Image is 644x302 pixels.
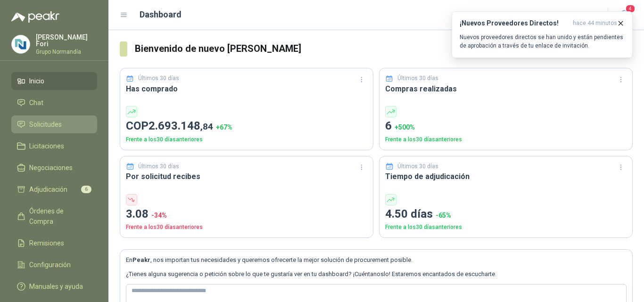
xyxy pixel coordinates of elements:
[625,4,636,13] span: 4
[126,83,367,95] h3: Has comprado
[81,186,91,193] span: 6
[460,19,569,27] h3: ¡Nuevos Proveedores Directos!
[29,76,44,86] span: Inicio
[397,162,438,171] p: Últimos 30 días
[126,135,367,144] p: Frente a los 30 días anteriores
[11,202,97,230] a: Órdenes de Compra
[395,123,415,131] span: + 500 %
[397,74,438,83] p: Últimos 30 días
[11,234,97,252] a: Remisiones
[616,7,633,24] button: 4
[126,171,367,182] h3: Por solicitud recibes
[132,256,150,263] b: Peakr
[138,162,179,171] p: Últimos 30 días
[11,72,97,90] a: Inicio
[36,49,97,55] p: Grupo Normandía
[140,8,182,21] h1: Dashboard
[11,159,97,177] a: Negociaciones
[11,256,97,274] a: Configuración
[29,238,64,248] span: Remisiones
[385,205,627,223] p: 4.50 días
[29,119,62,130] span: Solicitudes
[126,269,627,279] p: ¿Tienes alguna sugerencia o petición sobre lo que te gustaría ver en tu dashboard? ¡Cuéntanoslo! ...
[436,212,451,219] span: -65 %
[29,260,71,270] span: Configuración
[29,184,67,195] span: Adjudicación
[126,117,367,135] p: COP
[135,41,633,56] h3: Bienvenido de nuevo [PERSON_NAME]
[29,281,83,292] span: Manuales y ayuda
[11,11,59,23] img: Logo peakr
[216,123,232,131] span: + 67 %
[126,255,627,265] p: En , nos importan tus necesidades y queremos ofrecerte la mejor solución de procurement posible.
[452,11,633,58] button: ¡Nuevos Proveedores Directos!hace 44 minutos Nuevos proveedores directos se han unido y están pen...
[11,115,97,133] a: Solicitudes
[151,212,167,219] span: -34 %
[29,98,43,108] span: Chat
[200,121,213,132] span: ,84
[385,171,627,182] h3: Tiempo de adjudicación
[149,119,213,132] span: 2.693.148
[36,34,97,47] p: [PERSON_NAME] Fori
[573,19,617,27] span: hace 44 minutos
[11,278,97,295] a: Manuales y ayuda
[385,117,627,135] p: 6
[29,163,73,173] span: Negociaciones
[29,141,64,151] span: Licitaciones
[460,33,625,50] p: Nuevos proveedores directos se han unido y están pendientes de aprobación a través de tu enlace d...
[29,206,88,227] span: Órdenes de Compra
[385,135,627,144] p: Frente a los 30 días anteriores
[126,205,367,223] p: 3.08
[126,223,367,232] p: Frente a los 30 días anteriores
[11,137,97,155] a: Licitaciones
[11,94,97,112] a: Chat
[385,223,627,232] p: Frente a los 30 días anteriores
[385,83,627,95] h3: Compras realizadas
[11,180,97,198] a: Adjudicación6
[12,35,30,53] img: Company Logo
[138,74,179,83] p: Últimos 30 días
